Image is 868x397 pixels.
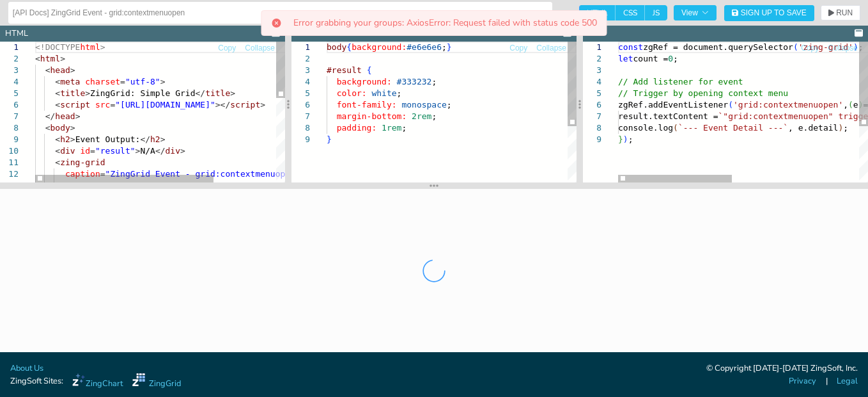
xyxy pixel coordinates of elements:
span: head [55,111,75,121]
span: title [60,88,85,98]
p: Error grabbing your groups: AxiosError: Request failed with status code 500 [293,19,597,28]
span: meta [60,77,80,86]
span: margin-bottom: [337,111,407,121]
span: const [618,42,643,52]
span: ) [858,100,864,109]
span: ; [431,77,437,86]
span: ; [397,88,402,98]
span: Sign Up to Save [741,9,807,17]
span: console.log [618,123,673,133]
span: 1rem [382,123,401,133]
span: < [55,77,60,86]
span: monospace [401,100,446,109]
span: </ [155,146,166,156]
span: ZingGrid: Simple Grid [90,88,195,98]
span: ( [728,100,733,109]
span: #e6e6e6 [407,42,442,52]
span: count = [633,54,668,63]
div: 8 [291,122,310,134]
span: View [681,9,709,17]
span: < [55,146,60,156]
div: CSS [297,28,313,40]
span: < [55,134,60,144]
span: { [346,42,352,52]
span: div [60,146,75,156]
input: Untitled Demo [13,3,548,23]
div: 4 [291,76,310,88]
span: head [50,65,70,75]
a: Legal [837,375,858,387]
span: CSS [616,5,645,20]
span: ) [838,123,843,133]
span: 'grid:contextmenuopen' [733,100,843,109]
span: // Trigger by opening context menu [618,88,788,98]
div: 4 [583,76,601,88]
span: > [260,100,265,109]
span: | [826,375,828,387]
span: JS [645,5,667,20]
div: HTML [5,28,28,40]
span: // Add listener for event [618,77,743,86]
span: ; [442,42,447,52]
span: #333232 [397,77,432,86]
span: ; [673,54,678,63]
span: = [100,169,105,179]
span: "ZingGrid Event - grid:contextmenuopen" [105,169,300,179]
span: > [70,134,75,144]
div: 7 [583,111,601,122]
span: let [618,54,633,63]
span: < [45,123,50,133]
div: 3 [583,65,601,76]
span: title [205,88,230,98]
span: Event Output: [75,134,141,144]
span: padding: [337,123,377,133]
div: 6 [291,99,310,111]
button: Collapse [244,42,275,54]
span: = [120,77,125,86]
span: { [367,65,372,75]
span: h2 [150,134,160,144]
span: div [166,146,180,156]
div: 5 [291,88,310,99]
span: "[URL][DOMAIN_NAME]" [115,100,215,109]
span: background: [352,42,407,52]
span: Collapse [536,44,566,52]
span: body [327,42,346,52]
span: <!DOCTYPE [35,42,80,52]
span: id [80,146,90,156]
span: < [35,54,40,63]
span: </ [45,111,56,121]
span: , [843,100,848,109]
div: 5 [583,88,601,99]
span: > [60,54,65,63]
span: "utf-8" [125,77,160,86]
button: Copy [800,42,819,54]
div: 7 [291,111,310,122]
span: RUN [836,9,853,17]
span: = [110,100,115,109]
span: > [100,42,105,52]
span: < [45,65,50,75]
div: 2 [291,53,310,65]
span: e [853,100,858,109]
span: ZingSoft Sites: [10,375,63,387]
span: > [180,146,185,156]
span: < [55,158,60,167]
span: > [230,88,235,98]
div: checkbox-group [579,5,667,20]
span: Copy [218,44,236,52]
span: charset [85,77,120,86]
span: `--- Event Detail ---` [678,123,788,133]
span: > [75,111,81,121]
span: color: [337,88,367,98]
span: ; [431,111,437,121]
a: ZingGrid [132,373,181,390]
span: caption [65,169,100,179]
span: HTML [579,5,616,20]
a: ZingChart [72,373,123,390]
span: body [50,123,70,133]
span: h2 [60,134,70,144]
span: > [136,146,141,156]
div: 1 [291,42,310,53]
span: result.textContent = [618,111,718,121]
